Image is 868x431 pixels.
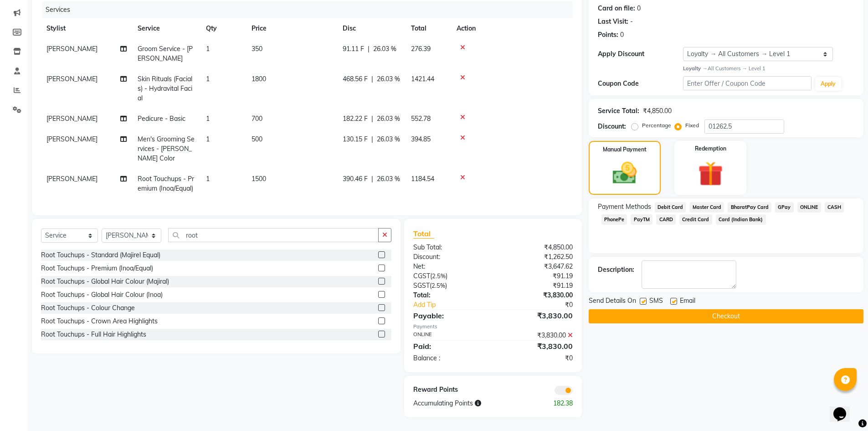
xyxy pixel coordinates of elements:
span: CARD [656,214,676,225]
label: Redemption [695,145,726,153]
div: ₹3,647.62 [493,262,580,271]
div: Reward Points [406,385,493,395]
span: SMS [649,296,663,307]
span: | [371,174,373,184]
div: Root Touchups - Standard (Majirel Equal) [41,250,160,260]
span: 276.39 [411,45,431,53]
div: Service Total: [598,106,639,116]
span: 1 [206,45,210,53]
span: Payment Methods [598,202,651,212]
span: 1500 [252,175,266,183]
input: Search or Scan [168,228,379,242]
div: ₹0 [493,353,580,363]
span: 1 [206,114,210,123]
button: Checkout [589,309,863,323]
th: Service [132,18,200,39]
span: CGST [413,272,430,280]
div: ( ) [406,271,493,281]
span: 1800 [252,75,266,83]
span: 26.03 % [373,44,396,54]
span: 468.56 F [343,74,368,84]
span: 1 [206,175,210,183]
span: Men's Grooming Services - [PERSON_NAME] Color [138,135,195,162]
button: Apply [815,77,841,91]
span: 390.46 F [343,174,368,184]
div: Balance : [406,353,493,363]
span: [PERSON_NAME] [46,45,98,53]
div: Points: [598,30,618,40]
div: ₹0 [508,300,580,310]
span: Root Touchups - Premium (Inoa/Equal) [138,175,194,192]
span: Debit Card [655,202,686,213]
span: Master Card [689,202,724,213]
span: PayTM [631,214,652,225]
div: Root Touchups - Full Hair Highlights [41,330,146,339]
img: _gift.svg [690,158,731,189]
div: ONLINE [406,331,493,340]
span: Credit Card [679,214,712,225]
span: Groom Service - [PERSON_NAME] [138,45,193,62]
div: All Customers → Level 1 [683,65,854,73]
div: ( ) [406,281,493,291]
span: 2.5% [432,272,446,280]
span: | [371,74,373,84]
span: 26.03 % [377,74,400,84]
span: PhonePe [601,214,627,225]
span: [PERSON_NAME] [46,75,98,83]
div: Payable: [406,310,493,321]
th: Total [406,18,451,39]
div: 0 [637,4,641,13]
span: Send Details On [589,296,636,307]
span: 394.85 [411,135,431,143]
div: Accumulating Points [406,399,536,408]
div: ₹3,830.00 [493,310,580,321]
div: Sub Total: [406,243,493,252]
th: Price [246,18,337,39]
span: GPay [775,202,794,213]
div: ₹3,830.00 [493,331,580,340]
div: ₹4,850.00 [493,243,580,252]
input: Enter Offer / Coupon Code [683,76,812,90]
div: Root Touchups - Colour Change [41,303,135,313]
div: ₹3,830.00 [493,291,580,300]
label: Manual Payment [603,145,647,154]
label: Fixed [685,121,699,130]
th: Action [451,18,573,39]
div: Paid: [406,341,493,352]
th: Disc [337,18,406,39]
span: 91.11 F [343,44,364,54]
span: 500 [252,135,262,143]
span: Card (Indian Bank) [716,214,766,225]
span: 350 [252,45,262,53]
span: 26.03 % [377,114,400,124]
span: 130.15 F [343,135,368,144]
div: Apply Discount [598,49,683,59]
div: Services [42,1,580,18]
div: ₹4,850.00 [643,106,672,116]
div: 182.38 [536,399,580,408]
iframe: chat widget [830,395,859,422]
strong: Loyalty → [683,65,707,72]
span: | [368,44,370,54]
span: ONLINE [797,202,821,213]
span: CASH [825,202,844,213]
div: Total: [406,291,493,300]
span: Email [680,296,695,307]
span: | [371,114,373,124]
div: ₹1,262.50 [493,252,580,262]
div: Root Touchups - Global Hair Colour (Inoa) [41,290,163,300]
span: [PERSON_NAME] [46,135,98,143]
div: Root Touchups - Global Hair Colour (Majiral) [41,277,169,286]
div: ₹91.19 [493,281,580,291]
div: Card on file: [598,4,635,13]
div: Payments [413,323,572,331]
span: 26.03 % [377,174,400,184]
span: 1 [206,75,210,83]
div: Last Visit: [598,17,628,26]
span: 2.5% [431,282,445,289]
div: Root Touchups - Premium (Inoa/Equal) [41,264,153,273]
div: - [630,17,633,26]
span: 552.78 [411,114,431,123]
img: _cash.svg [605,159,644,187]
span: 26.03 % [377,135,400,144]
